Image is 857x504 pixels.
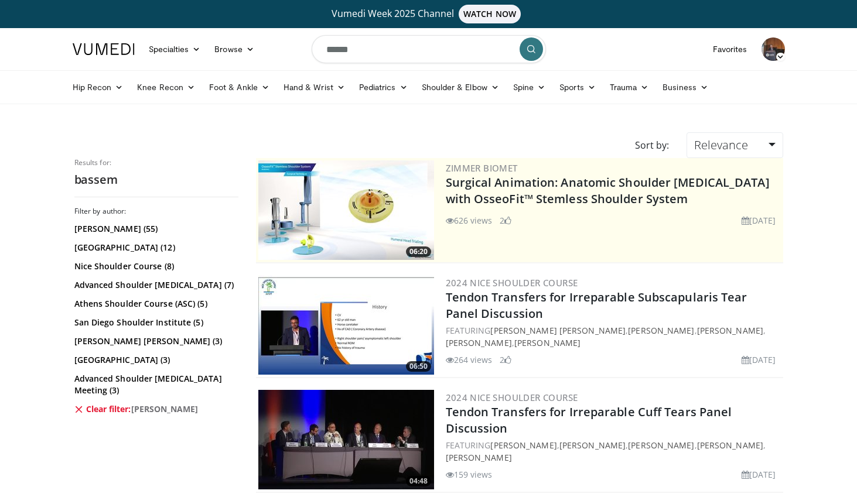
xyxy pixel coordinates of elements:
img: Avatar [762,37,785,61]
img: 9931c27b-beb1-40bc-bb9d-df092ac06c8c.300x170_q85_crop-smart_upscale.jpg [258,390,434,489]
p: Results for: [74,158,238,167]
img: 84e7f812-2061-4fff-86f6-cdff29f66ef4.300x170_q85_crop-smart_upscale.jpg [258,160,434,260]
a: 2024 Nice Shoulder Course [446,277,578,289]
a: Favorites [706,37,754,61]
li: 626 views [446,214,493,227]
img: 54bc5a32-e397-41bd-9bd6-deab32342e0a.300x170_q85_crop-smart_upscale.jpg [258,275,434,375]
h3: Filter by author: [74,207,238,216]
a: [PERSON_NAME] [490,440,556,451]
a: Zimmer Biomet [446,162,518,174]
a: [PERSON_NAME] [697,440,763,451]
span: 04:48 [406,476,431,486]
a: San Diego Shoulder Institute (5) [74,317,235,328]
a: Athens Shoulder Course (ASC) (5) [74,298,235,310]
a: Spine [506,76,552,99]
h2: bassem [74,172,238,187]
li: [DATE] [742,214,776,227]
a: 04:48 [258,390,434,489]
a: Clear filter:[PERSON_NAME] [74,403,235,415]
a: Specialties [142,37,208,61]
a: Vumedi Week 2025 ChannelWATCH NOW [74,5,783,23]
li: 264 views [446,354,493,366]
a: Shoulder & Elbow [415,76,506,99]
a: [PERSON_NAME] [628,325,694,336]
span: [PERSON_NAME] [131,403,199,415]
a: [GEOGRAPHIC_DATA] (3) [74,354,235,366]
a: [PERSON_NAME] [628,440,694,451]
a: Trauma [603,76,656,99]
li: [DATE] [742,468,776,481]
a: [GEOGRAPHIC_DATA] (12) [74,242,235,253]
a: [PERSON_NAME] [446,452,512,463]
li: 2 [500,214,511,227]
a: Foot & Ankle [202,76,276,99]
a: [PERSON_NAME] [559,440,626,451]
a: Tendon Transfers for Irreparable Subscapularis Tear Panel Discussion [446,289,747,321]
a: Browse [207,37,261,61]
a: [PERSON_NAME] [PERSON_NAME] [490,325,626,336]
a: [PERSON_NAME] [PERSON_NAME] (3) [74,335,235,347]
a: Knee Recon [130,76,202,99]
a: Hip Recon [66,76,131,99]
a: Tendon Transfers for Irreparable Cuff Tears Panel Discussion [446,404,732,436]
div: FEATURING , , , , [446,324,781,349]
a: Hand & Wrist [276,76,352,99]
span: Relevance [694,137,748,153]
div: Sort by: [626,132,678,158]
a: 06:50 [258,275,434,375]
li: [DATE] [742,354,776,366]
input: Search topics, interventions [312,35,546,63]
li: 2 [500,354,511,366]
a: 06:20 [258,160,434,260]
a: Advanced Shoulder [MEDICAL_DATA] Meeting (3) [74,373,235,396]
a: Sports [552,76,603,99]
a: Pediatrics [352,76,415,99]
div: FEATURING , , , , [446,439,781,464]
a: [PERSON_NAME] [697,325,763,336]
a: Surgical Animation: Anatomic Shoulder [MEDICAL_DATA] with OsseoFit™ Stemless Shoulder System [446,174,770,207]
a: Business [655,76,715,99]
a: Nice Shoulder Course (8) [74,260,235,272]
a: 2024 Nice Shoulder Course [446,392,578,403]
a: [PERSON_NAME] [514,337,581,348]
span: 06:50 [406,361,431,372]
a: Relevance [687,132,783,158]
a: Advanced Shoulder [MEDICAL_DATA] (7) [74,279,235,291]
a: [PERSON_NAME] [446,337,512,348]
span: 06:20 [406,246,431,257]
li: 159 views [446,468,493,481]
img: VuMedi Logo [73,43,135,55]
a: [PERSON_NAME] (55) [74,223,235,235]
span: WATCH NOW [459,5,521,23]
